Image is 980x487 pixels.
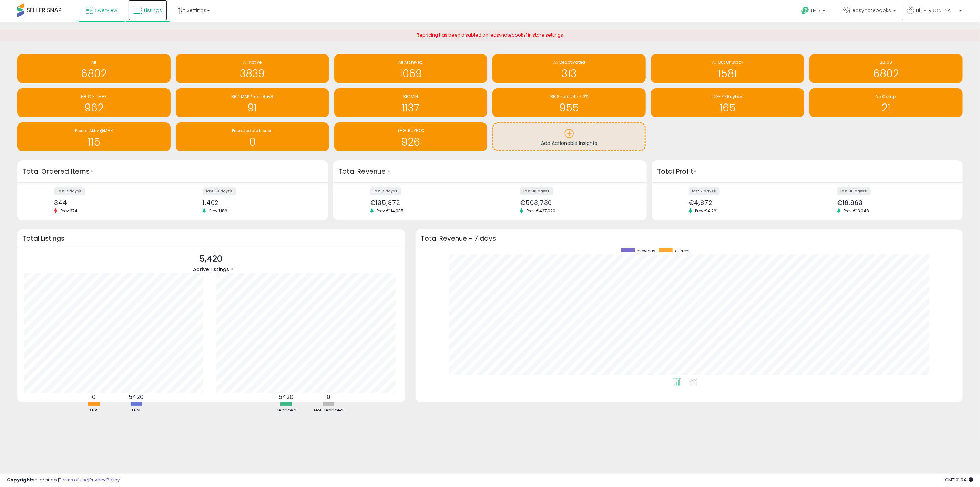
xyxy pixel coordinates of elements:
h1: 21 [813,102,959,113]
div: Tooltip anchor [229,266,235,272]
h1: 3839 [179,68,326,79]
label: last 30 days [837,187,871,195]
a: Hi [PERSON_NAME] [907,7,962,22]
a: All 6802 [17,54,171,83]
h1: 115 [21,136,167,148]
div: €18,963 [837,199,951,206]
span: easynotebooks [852,7,891,14]
a: DIFF <> Buybox 165 [651,88,804,117]
label: last 7 days [689,187,720,195]
div: 344 [54,199,167,206]
div: €135,872 [370,199,485,206]
a: BB > MAP / kein BuyB 91 [176,88,329,117]
h3: Total Revenue [338,167,642,177]
i: Get Help [801,6,809,15]
h1: 313 [496,68,642,79]
span: BB100 [880,59,892,65]
span: previous [637,248,655,254]
a: BB € >= MAP 962 [17,88,171,117]
div: Tooltip anchor [89,168,95,175]
div: €4,872 [689,199,802,206]
div: Repriced [265,407,307,414]
span: Help [811,8,820,14]
span: BB>MIN [404,93,418,99]
p: 5,420 [193,252,229,266]
a: No Comp. 21 [809,88,963,117]
h1: 165 [654,102,801,113]
a: All Deactivated 313 [492,54,646,83]
span: No Comp. [876,93,897,99]
label: last 30 days [203,187,236,195]
label: last 7 days [54,187,85,195]
span: All Deactivated [553,59,585,65]
h1: 962 [21,102,167,113]
a: TAG: BUYBOX 926 [334,122,488,151]
label: last 7 days [370,187,401,195]
a: All Active 3839 [176,54,329,83]
label: last 30 days [520,187,553,195]
span: BB € >= MAP [81,93,106,99]
span: BB Share 24h > 0% [550,93,588,99]
h3: Total Listings [22,236,400,241]
h3: Total Revenue - 7 days [421,236,958,241]
a: Add Actionable Insights [493,123,645,150]
a: Preset: Aktiv @MAX 115 [17,122,171,151]
h1: 1137 [338,102,484,113]
span: Prev: 1,186 [206,208,231,214]
h1: 1581 [654,68,801,79]
div: €503,736 [520,199,634,206]
span: Preset: Aktiv @MAX [75,128,113,133]
span: current [675,248,690,254]
span: TAG: BUYBOX [397,128,424,133]
a: All Archived 1069 [334,54,488,83]
span: Price Update Issues [232,128,273,133]
span: Prev: €427,020 [523,208,559,214]
h1: 955 [496,102,642,113]
span: Repricing has been disabled on 'easynotebooks' in store settings [417,32,563,38]
div: 1,402 [203,199,316,206]
a: BB100 6802 [809,54,963,83]
h1: 6802 [813,68,959,79]
b: 5420 [279,393,294,401]
span: Prev: €114,935 [374,208,407,214]
h1: 6802 [21,68,167,79]
div: Not Repriced [308,407,349,414]
h3: Total Ordered Items [22,167,323,177]
h1: 1069 [338,68,484,79]
span: Prev: €13,048 [840,208,873,214]
span: Prev: €4,261 [692,208,722,214]
span: Prev: 374 [57,208,81,214]
div: FBM [115,407,157,414]
span: All Archived [399,59,423,65]
span: All Active [243,59,262,65]
h1: 91 [179,102,326,113]
span: DIFF <> Buybox [713,93,743,99]
span: All Out Of Stock [712,59,743,65]
h1: 0 [179,136,326,148]
a: Price Update Issues 0 [176,122,329,151]
a: All Out Of Stock 1581 [651,54,804,83]
h1: 926 [338,136,484,148]
h3: Total Profit [657,167,958,177]
b: 5420 [129,393,144,401]
span: Overview [95,7,117,14]
span: All [91,59,96,65]
b: 0 [92,393,96,401]
span: Active Listings [193,266,229,273]
a: Help [796,1,832,22]
span: Listings [144,7,162,14]
div: Tooltip anchor [386,168,392,175]
a: BB Share 24h > 0% 955 [492,88,646,117]
div: Tooltip anchor [692,168,698,175]
span: Add Actionable Insights [541,140,597,147]
a: BB>MIN 1137 [334,88,488,117]
div: FBA [73,407,114,414]
span: Hi [PERSON_NAME] [916,7,957,14]
b: 0 [327,393,330,401]
span: BB > MAP / kein BuyB [231,93,273,99]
